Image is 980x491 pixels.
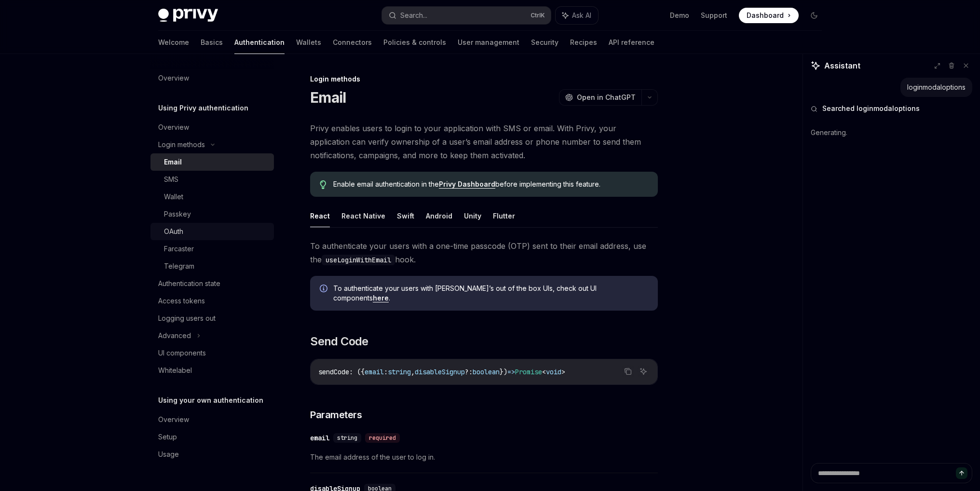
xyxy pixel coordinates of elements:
[158,449,179,460] div: Usage
[150,411,274,428] a: Overview
[158,347,206,359] div: UI components
[310,89,346,106] h1: Email
[150,344,274,362] a: UI components
[150,292,274,310] a: Access tokens
[158,278,220,289] div: Authentication state
[500,368,507,376] span: })
[382,7,551,24] button: Search...CtrlK
[337,434,357,442] span: string
[310,205,330,227] button: React
[150,119,274,136] a: Overview
[349,368,365,376] span: : ({
[465,368,473,376] span: ?:
[150,362,274,379] a: Whitelabel
[158,365,192,376] div: Whitelabel
[310,122,658,162] span: Privy enables users to login to your application with SMS or email. With Privy, your application ...
[150,223,274,240] a: OAuth
[150,188,274,205] a: Wallet
[515,368,542,376] span: Promise
[415,368,465,376] span: disableSignup
[150,275,274,292] a: Authentication state
[956,467,967,479] button: Send message
[310,433,329,443] div: email
[310,408,362,422] span: Parameters
[426,205,452,227] button: Android
[164,191,183,203] div: Wallet
[234,31,285,54] a: Authentication
[907,82,966,92] div: loginmodaloptions
[150,258,274,275] a: Telegram
[150,205,274,223] a: Passkey
[493,205,515,227] button: Flutter
[333,179,648,189] span: Enable email authentication in the before implementing this feature.
[531,31,558,54] a: Security
[806,8,822,23] button: Toggle dark mode
[164,208,191,220] div: Passkey
[542,368,546,376] span: <
[201,31,223,54] a: Basics
[570,31,597,54] a: Recipes
[158,414,189,425] div: Overview
[747,11,784,20] span: Dashboard
[824,60,860,71] span: Assistant
[310,334,368,349] span: Send Code
[322,255,395,265] code: useLoginWithEmail
[158,330,191,341] div: Advanced
[158,431,177,443] div: Setup
[158,313,216,324] div: Logging users out
[411,368,415,376] span: ,
[310,239,658,266] span: To authenticate your users with a one-time passcode (OTP) sent to their email address, use the hook.
[559,89,641,106] button: Open in ChatGPT
[507,368,515,376] span: =>
[318,368,349,376] span: sendCode
[333,284,648,303] span: To authenticate your users with [PERSON_NAME]’s out of the box UIs, check out UI components .
[397,205,414,227] button: Swift
[150,153,274,171] a: Email
[811,104,972,113] button: Searched loginmodaloptions
[464,205,481,227] button: Unity
[822,104,920,113] span: Searched loginmodaloptions
[637,365,650,378] button: Ask AI
[158,72,189,84] div: Overview
[473,368,500,376] span: boolean
[572,11,591,20] span: Ask AI
[670,11,689,20] a: Demo
[158,9,218,22] img: dark logo
[365,433,400,443] div: required
[310,451,658,463] span: The email address of the user to log in.
[439,180,495,189] a: Privy Dashboard
[384,368,388,376] span: :
[531,12,545,19] span: Ctrl K
[365,368,384,376] span: email
[561,368,565,376] span: >
[701,11,727,20] a: Support
[310,74,658,84] div: Login methods
[400,10,427,21] div: Search...
[164,226,183,237] div: OAuth
[458,31,519,54] a: User management
[158,102,248,114] h5: Using Privy authentication
[164,174,178,185] div: SMS
[556,7,598,24] button: Ask AI
[341,205,385,227] button: React Native
[150,446,274,463] a: Usage
[150,428,274,446] a: Setup
[739,8,799,23] a: Dashboard
[383,31,446,54] a: Policies & controls
[150,171,274,188] a: SMS
[158,139,205,150] div: Login methods
[164,260,194,272] div: Telegram
[333,31,372,54] a: Connectors
[546,368,561,376] span: void
[150,240,274,258] a: Farcaster
[388,368,411,376] span: string
[609,31,654,54] a: API reference
[320,180,327,189] svg: Tip
[150,310,274,327] a: Logging users out
[164,243,194,255] div: Farcaster
[811,120,972,145] div: Generating.
[158,31,189,54] a: Welcome
[296,31,321,54] a: Wallets
[150,69,274,87] a: Overview
[373,294,389,302] a: here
